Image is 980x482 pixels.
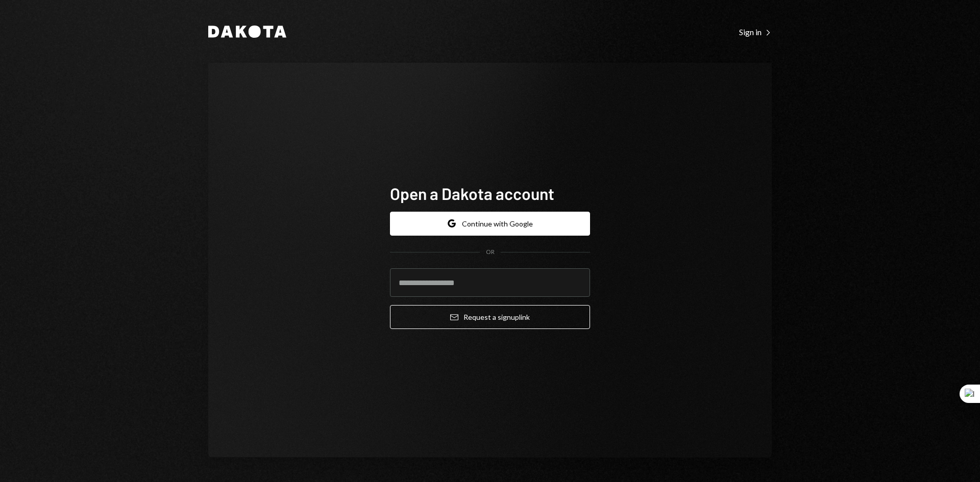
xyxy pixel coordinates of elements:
div: OR [486,248,495,257]
button: Continue with Google [390,212,590,236]
div: Sign in [739,27,772,37]
a: Sign in [739,26,772,37]
h1: Open a Dakota account [390,183,590,204]
button: Request a signuplink [390,305,590,329]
